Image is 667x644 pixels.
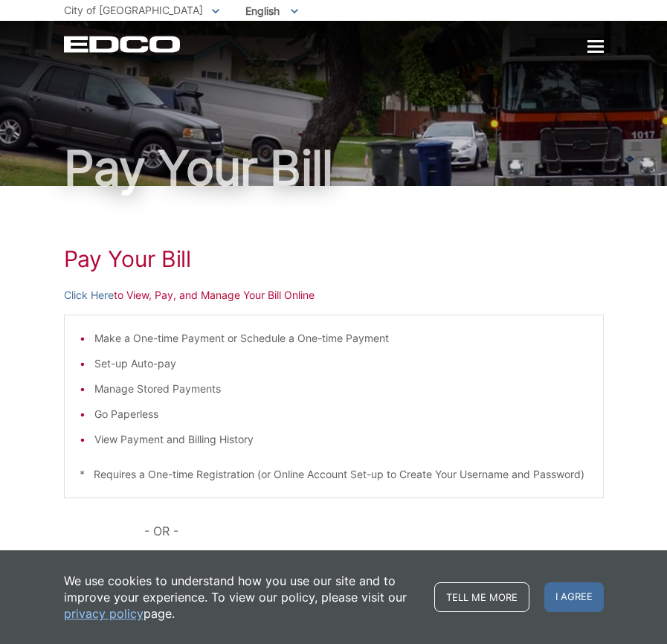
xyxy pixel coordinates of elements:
span: I agree [544,582,604,612]
li: Manage Stored Payments [94,381,588,397]
li: Set-up Auto-pay [94,355,588,372]
a: privacy policy [64,605,144,622]
a: Tell me more [434,582,529,612]
li: Make a One-time Payment or Schedule a One-time Payment [94,330,588,347]
li: Go Paperless [94,406,588,422]
a: Click Here [64,287,114,303]
a: EDCD logo. Return to the homepage. [64,36,182,53]
p: to View, Pay, and Manage Your Bill Online [64,287,604,303]
h1: Pay Your Bill [64,245,604,272]
p: We use cookies to understand how you use our site and to improve your experience. To view our pol... [64,573,419,622]
p: * Requires a One-time Registration (or Online Account Set-up to Create Your Username and Password) [80,466,588,483]
p: - OR - [144,521,603,541]
h1: Pay Your Bill [64,144,604,192]
li: View Payment and Billing History [94,431,588,448]
span: City of [GEOGRAPHIC_DATA] [64,4,203,16]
